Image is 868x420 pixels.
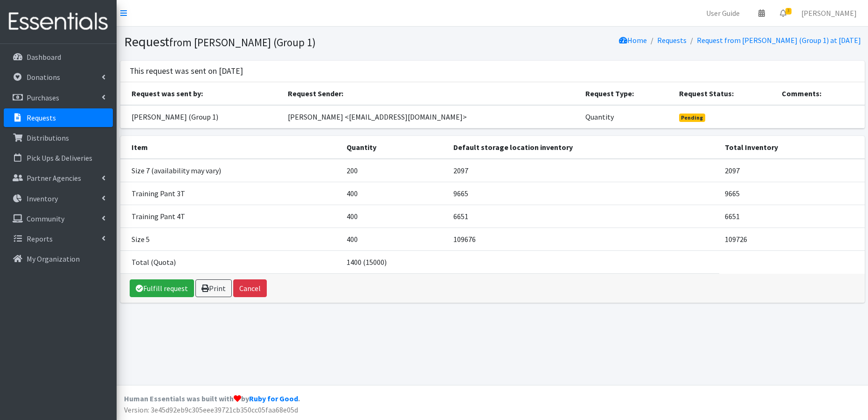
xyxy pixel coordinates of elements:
[719,205,865,228] td: 6651
[679,114,706,122] span: Pending
[580,82,673,105] th: Request Type:
[4,108,113,127] a: Requests
[4,209,113,228] a: Community
[719,159,865,182] td: 2097
[4,48,113,66] a: Dashboard
[674,82,777,105] th: Request Status:
[282,82,580,105] th: Request Sender:
[27,52,61,62] p: Dashboard
[719,182,865,205] td: 9665
[27,93,59,102] p: Purchases
[448,182,719,205] td: 9665
[249,394,298,403] a: Ruby for Good
[4,229,113,248] a: Reports
[4,68,113,86] a: Donations
[657,36,687,45] a: Requests
[27,133,69,142] p: Distributions
[341,182,448,205] td: 400
[124,405,298,414] span: Version: 3e45d92eb9c305eee39721cb350cc05faa68e05d
[27,173,81,183] p: Partner Agencies
[697,36,861,45] a: Request from [PERSON_NAME] (Group 1) at [DATE]
[4,88,113,107] a: Purchases
[27,72,60,82] p: Donations
[794,4,864,22] a: [PERSON_NAME]
[341,205,448,228] td: 400
[719,136,865,159] th: Total Inventory
[195,279,232,297] a: Print
[27,214,64,223] p: Community
[4,169,113,187] a: Partner Agencies
[4,128,113,147] a: Distributions
[27,234,53,243] p: Reports
[120,159,341,182] td: Size 7 (availability may vary)
[120,136,341,159] th: Item
[120,205,341,228] td: Training Pant 4T
[120,182,341,205] td: Training Pant 3T
[27,254,80,263] p: My Organization
[233,279,267,297] button: Cancel
[124,394,300,403] strong: Human Essentials was built with by .
[785,8,792,14] span: 3
[169,36,316,49] small: from [PERSON_NAME] (Group 1)
[130,279,194,297] a: Fulfill request
[27,194,58,203] p: Inventory
[448,205,719,228] td: 6651
[4,189,113,208] a: Inventory
[448,136,719,159] th: Default storage location inventory
[282,105,580,128] td: [PERSON_NAME] <[EMAIL_ADDRESS][DOMAIN_NAME]>
[120,82,282,105] th: Request was sent by:
[619,36,647,45] a: Home
[27,153,92,163] p: Pick Ups & Deliveries
[120,105,282,128] td: [PERSON_NAME] (Group 1)
[27,113,56,122] p: Requests
[120,228,341,250] td: Size 5
[448,159,719,182] td: 2097
[130,66,243,76] h3: This request was sent on [DATE]
[772,4,794,22] a: 3
[448,228,719,250] td: 109676
[120,250,341,273] td: Total (Quota)
[4,149,113,167] a: Pick Ups & Deliveries
[699,4,747,22] a: User Guide
[341,136,448,159] th: Quantity
[776,82,864,105] th: Comments:
[341,228,448,250] td: 400
[580,105,673,128] td: Quantity
[4,6,113,37] img: HumanEssentials
[124,34,489,50] h1: Request
[341,250,448,273] td: 1400 (15000)
[4,249,113,268] a: My Organization
[341,159,448,182] td: 200
[719,228,865,250] td: 109726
